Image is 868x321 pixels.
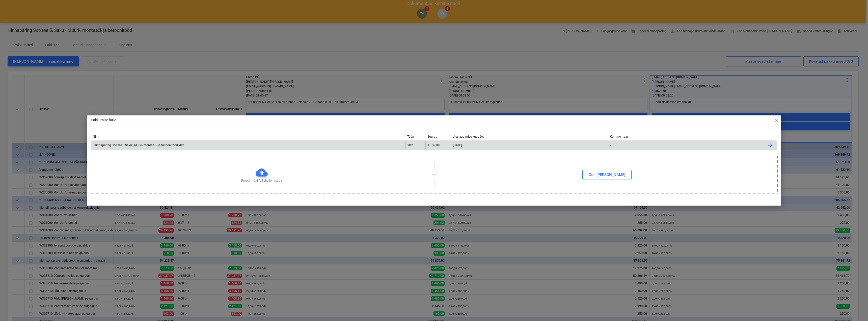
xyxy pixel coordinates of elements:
p: Proovi mõni fail siia lohistada [241,179,282,183]
div: Kommentaar [610,135,763,138]
div: - [610,143,611,147]
div: Tüüp [407,135,423,138]
div: Hinnapäring Soo tee 5 Saku - Müüri- montaaži- ja betoonitööd.xlsx [93,143,184,147]
iframe: Chat Widget [843,297,868,321]
div: Nimi [93,135,403,138]
div: Vestlusvidin [843,297,868,321]
div: Otsi [PERSON_NAME] [589,171,625,178]
p: Pakkumise failid [91,117,116,123]
p: või [432,172,436,177]
div: Üleslaadimise kuupäev [453,135,606,138]
span: close [773,117,779,124]
div: xlsx [408,143,413,147]
div: [DATE] [453,143,462,147]
div: Suurus [427,135,449,138]
div: 15.39 KB [428,143,440,147]
button: Otsi [PERSON_NAME] [582,170,632,180]
div: Proovi mõni fail siia lohistadavõiOtsi [PERSON_NAME] [91,156,778,193]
